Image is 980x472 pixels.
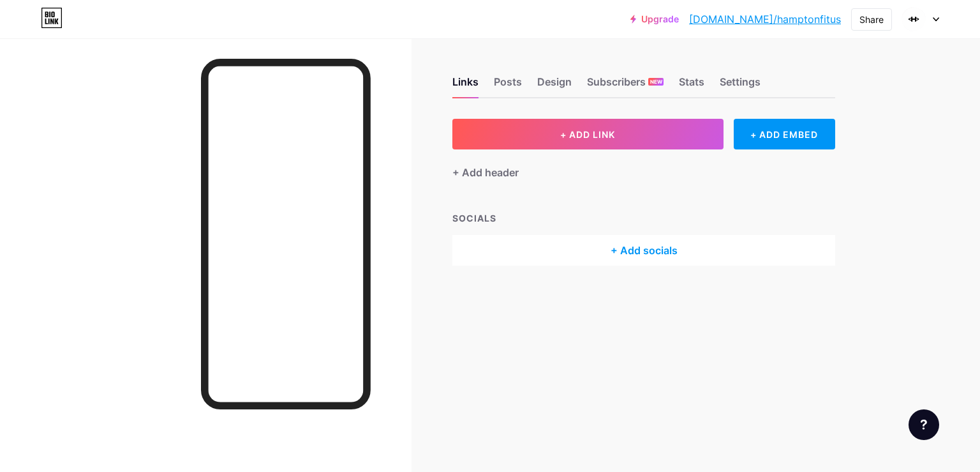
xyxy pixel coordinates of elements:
[537,74,572,97] div: Design
[689,11,841,27] a: [DOMAIN_NAME]/hamptonfitus
[859,13,884,26] div: Share
[587,74,664,97] div: Subscribers
[452,165,519,180] div: + Add header
[452,211,835,225] div: SOCIALS
[452,119,724,149] button: + ADD LINK
[560,129,615,140] span: + ADD LINK
[494,74,522,97] div: Posts
[650,78,662,86] span: NEW
[630,14,679,24] a: Upgrade
[452,235,835,266] div: + Add socials
[734,119,835,149] div: + ADD EMBED
[452,74,479,97] div: Links
[902,7,926,31] img: hamptonfitus
[720,74,761,97] div: Settings
[679,74,704,97] div: Stats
